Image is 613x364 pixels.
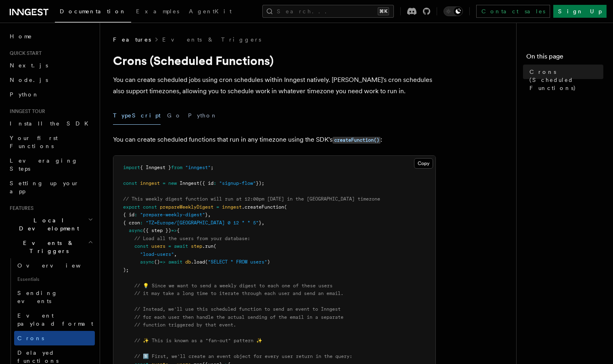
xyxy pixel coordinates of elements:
a: Leveraging Steps [6,153,95,176]
span: Events & Triggers [6,239,88,255]
a: Crons [14,331,95,345]
span: .run [202,243,213,249]
span: const [123,180,137,186]
span: Features [113,36,151,44]
span: => [160,259,165,265]
button: TypeScript [113,107,161,125]
a: Overview [14,258,95,273]
span: Event payload format [17,312,93,327]
a: Install the SDK [6,116,95,131]
span: Crons (Scheduled Functions) [529,68,603,92]
a: Documentation [55,2,131,23]
span: = [168,243,171,249]
a: Python [6,87,95,102]
span: Next.js [10,62,48,69]
span: ( [213,243,216,249]
span: // ✨ This is known as a "fan-out" pattern ✨ [134,338,262,343]
span: = [216,204,219,210]
span: AgentKit [189,8,232,15]
a: Node.js [6,73,95,87]
span: } [259,220,262,226]
a: Home [6,29,95,44]
span: { [177,228,180,233]
span: // 💡 Since we want to send a weekly digest to each one of these users [134,283,333,289]
a: Sending events [14,286,95,308]
span: Crons [17,335,44,341]
span: "signup-flow" [219,180,256,186]
span: Features [6,205,33,211]
a: Crons (Scheduled Functions) [526,65,603,95]
p: You can create scheduled functions that run in any timezone using the SDK's : [113,134,436,146]
span: // Instead, we'll use this scheduled function to send an event to Inngest [134,306,341,312]
span: "prepare-weekly-digest" [140,212,205,218]
span: { id [123,212,134,218]
span: await [174,243,188,249]
span: step [191,243,202,249]
button: Events & Triggers [6,236,95,258]
span: Inngest tour [6,108,45,115]
span: // 1️⃣ First, we'll create an event object for every user return in the query: [134,354,352,359]
span: Essentials [14,273,95,286]
span: ) [267,259,270,265]
span: "inngest" [185,165,211,170]
span: , [262,220,264,226]
a: createFunction() [333,136,381,143]
span: "load-users" [140,251,174,257]
a: AgentKit [184,2,236,22]
span: Node.js [10,77,48,83]
span: : [134,212,137,218]
span: Install the SDK [10,120,93,127]
span: Examples [136,8,179,15]
span: { Inngest } [140,165,171,170]
span: Quick start [6,50,42,56]
span: ( [284,204,287,210]
span: inngest [140,180,160,186]
span: Sending events [17,290,58,304]
span: : [213,180,216,186]
span: export [123,204,140,210]
a: Contact sales [476,5,550,18]
span: async [129,228,143,233]
span: async [140,259,154,265]
span: ); [123,267,129,273]
a: Setting up your app [6,176,95,199]
a: Events & Triggers [162,36,261,44]
span: { cron [123,220,140,226]
span: // function triggered by that event. [134,322,236,328]
span: = [163,180,165,186]
code: createFunction() [333,137,381,144]
span: Your first Functions [10,135,58,149]
span: // Load all the users from your database: [134,236,250,241]
span: : [140,220,143,226]
span: db [185,259,191,265]
a: Sign Up [553,5,607,18]
span: Home [10,32,32,40]
span: .load [191,259,205,265]
span: inngest [222,204,242,210]
button: Copy [414,158,433,169]
span: // it may take a long time to iterate through each user and send an email. [134,291,343,296]
span: from [171,165,182,170]
span: Inngest [180,180,199,186]
span: ( [205,259,208,265]
button: Local Development [6,213,95,236]
span: // This weekly digest function will run at 12:00pm [DATE] in the [GEOGRAPHIC_DATA] timezone [123,196,380,202]
span: , [174,251,177,257]
span: ({ step }) [143,228,171,233]
span: import [123,165,140,170]
span: await [168,259,182,265]
h4: On this page [526,52,603,65]
span: Setting up your app [10,180,79,195]
p: You can create scheduled jobs using cron schedules within Inngest natively. [PERSON_NAME]'s cron ... [113,74,436,97]
span: .createFunction [242,204,284,210]
span: const [143,204,157,210]
span: Local Development [6,216,88,232]
span: users [151,243,165,249]
span: => [171,228,177,233]
span: ; [211,165,213,170]
a: Event payload format [14,308,95,331]
span: Python [10,91,39,98]
span: const [134,243,149,249]
span: () [154,259,160,265]
span: "TZ=Europe/[GEOGRAPHIC_DATA] 0 12 * * 5" [146,220,259,226]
